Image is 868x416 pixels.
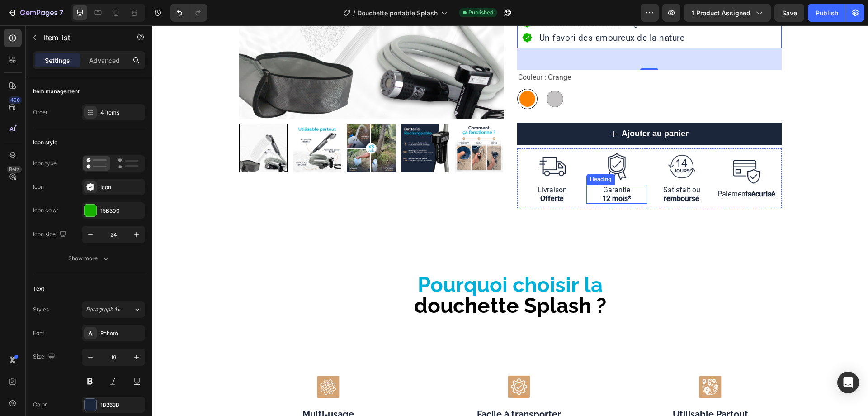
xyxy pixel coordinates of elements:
img: gempages_523223349246034745-16cf70a2-e1dc-4e63-958c-b64804fa9555.png [386,128,413,155]
div: Size [33,351,57,363]
div: Paiement [563,163,624,174]
span: Paragraph 1* [86,306,120,314]
img: gempages_523223349246034745-655a895a-e4a2-402e-8244-9d4dddd8e018.png [516,128,543,155]
div: Publish [816,8,838,18]
iframe: Design area [152,25,868,416]
button: Paragraph 1* [82,301,145,318]
strong: remboursé [511,169,547,177]
button: Publish [808,4,846,22]
button: Save [774,4,804,22]
strong: 12 mois* [450,169,479,177]
div: Heading [436,150,461,158]
div: Livraison [369,159,430,178]
div: Icon style [33,139,57,147]
span: 1 product assigned [692,8,750,18]
div: Show more [68,254,110,263]
span: Pourquoi choisir la [265,247,450,272]
span: / [353,8,355,18]
div: 4 items [100,109,143,117]
legend: Couleur : Orange [365,45,420,60]
div: Icon size [33,229,68,241]
span: Utilisable Partout [520,383,596,394]
span: Multi-usage [150,383,202,394]
div: 1B263B [100,401,143,409]
span: Facile à transporter [325,383,409,394]
p: Advanced [89,56,120,65]
div: Icon [33,183,44,191]
div: Text [33,285,44,293]
div: Undo/Redo [170,4,207,22]
div: 15B300 [100,207,143,215]
div: Garantie [434,159,495,178]
span: Douchette portable Splash [357,8,438,18]
div: Icon type [33,159,57,167]
button: Show more [33,250,145,267]
p: 7 [59,7,63,18]
span: Published [468,9,493,17]
div: Satisfait ou [499,159,560,178]
div: Ajouter au panier [469,101,536,115]
button: 7 [4,4,67,22]
div: Beta [7,166,22,173]
button: 1 product assigned [684,4,771,22]
div: 450 [9,96,22,104]
div: Color [33,401,47,409]
div: Order [33,108,48,116]
span: Save [782,9,797,17]
p: Item list [44,32,121,43]
strong: sécurisé [595,164,623,173]
span: douchette Splash ? [262,268,454,292]
div: Icon [100,183,143,191]
div: Styles [33,306,49,314]
div: Open Intercom Messenger [837,372,859,393]
p: Settings [45,56,70,65]
button: Ajouter au panier [365,97,629,120]
img: gempages_523223349246034745-afedb19e-4829-4181-9a74-c37d45f68dd6.png [580,132,608,159]
div: Icon color [33,206,58,215]
div: Item management [33,87,80,96]
div: Roboto [100,330,143,338]
strong: Offerte [388,169,411,177]
img: gempages_523223349246034745-dae9ce79-5491-413b-b30a-55d0620f78c4.png [451,128,478,155]
div: Font [33,329,44,337]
